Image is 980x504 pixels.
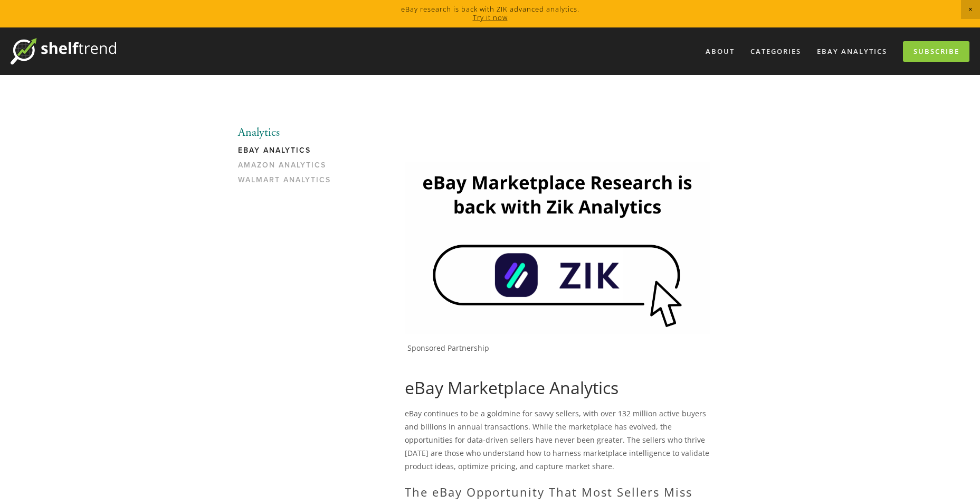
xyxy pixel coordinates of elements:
[238,175,339,190] a: Walmart Analytics
[238,161,339,175] a: Amazon Analytics
[238,146,339,161] a: eBay Analytics
[473,13,508,22] a: Try it now
[903,41,969,62] a: Subscribe
[405,378,710,398] h1: eBay Marketplace Analytics
[699,43,741,60] a: About
[407,343,710,353] p: Sponsored Partnership
[405,407,710,473] p: eBay continues to be a goldmine for savvy sellers, with over 132 million active buyers and billio...
[405,485,710,499] h2: The eBay Opportunity That Most Sellers Miss
[744,43,808,60] div: Categories
[405,162,710,333] img: Zik Analytics Sponsored Ad
[11,38,116,64] img: ShelfTrend
[238,126,339,139] li: Analytics
[810,43,894,60] a: eBay Analytics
